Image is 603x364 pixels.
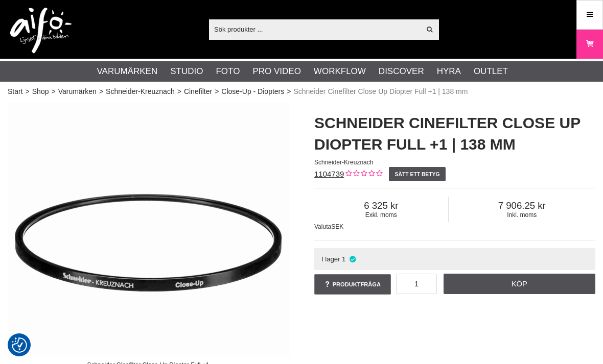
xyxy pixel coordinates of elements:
[184,86,212,97] a: Cinefilter
[314,65,366,78] a: Workflow
[314,112,595,155] h1: Schneider Cinefilter Close Up Diopter Full +1 | 138 mm
[379,65,424,78] a: Discover
[252,65,300,78] a: Pro Video
[348,255,357,263] i: I lager
[58,86,97,97] a: Varumärken
[221,86,284,97] a: Close-Up - Diopters
[449,200,595,211] span: 7 906.25
[314,169,344,178] a: 1104739
[26,86,30,97] span: >
[12,336,27,354] button: Samtyckesinställningar
[344,169,382,180] div: Kundbetyg: 0
[331,223,343,230] span: SEK
[32,86,49,97] a: Shop
[51,86,55,97] span: >
[170,65,203,78] a: Studio
[437,65,461,78] a: Hyra
[342,255,345,263] span: 1
[12,337,27,353] img: Revisit consent button
[314,211,448,219] span: Exkl. moms
[444,274,596,294] a: Köp
[209,21,420,37] input: Sök produkter ...
[216,65,240,78] a: Foto
[314,223,331,230] span: Valuta
[314,159,373,166] span: Schneider-Kreuznach
[215,86,219,97] span: >
[314,200,448,211] span: 6 325
[106,86,175,97] a: Schneider-Kreuznach
[99,86,103,97] span: >
[177,86,181,97] span: >
[474,65,508,78] a: Outlet
[8,86,23,97] a: Start
[389,167,446,181] a: Sätt ett betyg
[314,274,391,295] a: Produktfråga
[287,86,291,97] span: >
[97,65,158,78] a: Varumärken
[10,8,72,54] img: logo.png
[321,255,340,263] span: I lager
[449,211,595,219] span: Inkl. moms
[293,86,468,97] span: Schneider Cinefilter Close Up Diopter Full +1 | 138 mm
